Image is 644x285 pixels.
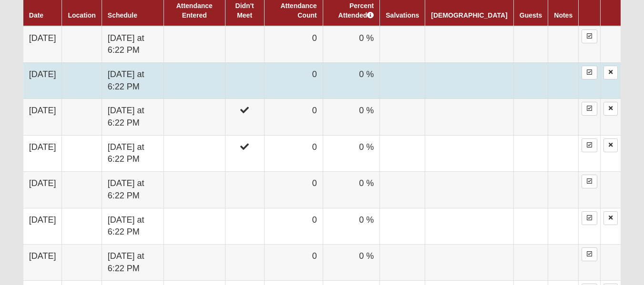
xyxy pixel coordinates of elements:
[23,62,62,98] td: [DATE]
[280,2,317,19] a: Attendance Count
[582,102,597,116] a: Enter Attendance
[264,99,323,135] td: 0
[582,247,597,261] a: Enter Attendance
[323,244,380,280] td: 0 %
[323,62,380,98] td: 0 %
[102,135,164,171] td: [DATE] at 6:22 PM
[603,102,618,116] a: Delete
[102,99,164,135] td: [DATE] at 6:22 PM
[102,26,164,63] td: [DATE] at 6:22 PM
[323,99,380,135] td: 0 %
[108,11,137,19] a: Schedule
[264,172,323,208] td: 0
[582,66,597,79] a: Enter Attendance
[102,172,164,208] td: [DATE] at 6:22 PM
[23,244,62,280] td: [DATE]
[603,138,618,152] a: Delete
[176,2,213,19] a: Attendance Entered
[23,99,62,135] td: [DATE]
[582,138,597,152] a: Enter Attendance
[102,208,164,244] td: [DATE] at 6:22 PM
[29,11,43,19] a: Date
[68,11,95,19] a: Location
[603,211,618,225] a: Delete
[23,26,62,63] td: [DATE]
[235,2,254,19] a: Didn't Meet
[102,244,164,280] td: [DATE] at 6:22 PM
[264,62,323,98] td: 0
[264,135,323,171] td: 0
[554,11,572,19] a: Notes
[102,62,164,98] td: [DATE] at 6:22 PM
[323,26,380,63] td: 0 %
[603,66,618,79] a: Delete
[264,208,323,244] td: 0
[582,211,597,225] a: Enter Attendance
[323,172,380,208] td: 0 %
[264,26,323,63] td: 0
[23,172,62,208] td: [DATE]
[23,208,62,244] td: [DATE]
[582,29,597,43] a: Enter Attendance
[323,208,380,244] td: 0 %
[23,135,62,171] td: [DATE]
[264,244,323,280] td: 0
[323,135,380,171] td: 0 %
[582,175,597,188] a: Enter Attendance
[338,2,374,19] a: Percent Attended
